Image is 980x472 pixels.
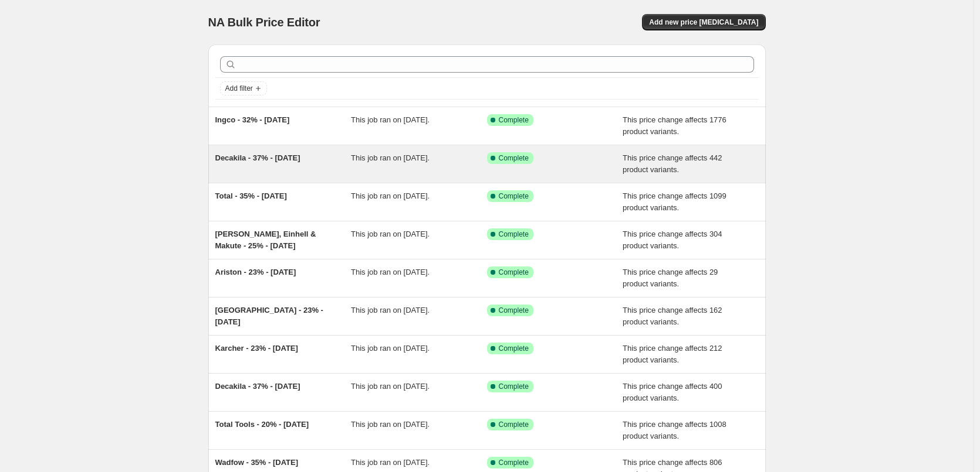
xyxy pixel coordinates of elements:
span: Ariston - 23% - [DATE] [215,268,296,276]
span: This job ran on [DATE]. [351,306,430,314]
button: Add filter [220,81,267,95]
span: Complete [499,382,529,391]
span: This price change affects 29 product variants. [623,268,718,288]
span: This job ran on [DATE]. [351,153,430,162]
span: Wadfow - 35% - [DATE] [215,458,299,467]
span: This job ran on [DATE]. [351,268,430,276]
span: Add new price [MEDICAL_DATA] [649,18,758,27]
span: This job ran on [DATE]. [351,458,430,467]
span: This price change affects 1099 product variants. [623,191,726,212]
span: This price change affects 212 product variants. [623,344,722,364]
span: This price change affects 442 product variants. [623,153,722,174]
span: This job ran on [DATE]. [351,344,430,353]
span: This price change affects 400 product variants. [623,382,722,402]
span: NA Bulk Price Editor [208,16,320,29]
span: Total Tools - 20% - [DATE] [215,420,309,429]
span: This price change affects 162 product variants. [623,306,722,326]
span: [GEOGRAPHIC_DATA] - 23% - [DATE] [215,306,323,326]
span: Ingco - 32% - [DATE] [215,115,290,124]
span: Complete [499,420,529,429]
span: This price change affects 1008 product variants. [623,420,726,440]
span: Complete [499,191,529,201]
span: Complete [499,268,529,277]
span: Complete [499,153,529,163]
span: Decakila - 37% - [DATE] [215,382,300,391]
span: Complete [499,230,529,239]
span: This price change affects 304 product variants. [623,230,722,250]
span: Karcher - 23% - [DATE] [215,344,298,353]
span: This job ran on [DATE]. [351,382,430,391]
span: Add filter [225,84,253,93]
span: Complete [499,306,529,315]
span: This job ran on [DATE]. [351,230,430,238]
span: This job ran on [DATE]. [351,115,430,124]
span: This price change affects 1776 product variants. [623,115,726,136]
span: Complete [499,344,529,353]
span: Total - 35% - [DATE] [215,191,287,200]
span: This job ran on [DATE]. [351,420,430,429]
span: [PERSON_NAME], Einhell & Makute - 25% - [DATE] [215,230,316,250]
span: This job ran on [DATE]. [351,191,430,200]
button: Add new price [MEDICAL_DATA] [642,14,765,30]
span: Decakila - 37% - [DATE] [215,153,300,162]
span: Complete [499,458,529,467]
span: Complete [499,115,529,125]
